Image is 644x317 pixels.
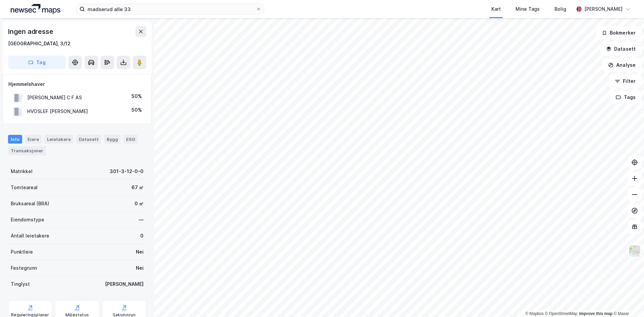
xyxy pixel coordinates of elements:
a: Improve this map [579,311,612,316]
div: Matrikkel [11,167,33,175]
div: 301-3-12-0-0 [110,167,144,175]
div: 0 ㎡ [135,200,144,208]
div: Tinglyst [11,280,30,288]
div: ESG [123,135,138,144]
div: Kontrollprogram for chat [610,285,644,317]
div: Bygg [104,135,121,144]
div: Festegrunn [11,264,37,272]
div: Info [8,135,22,144]
input: Søk på adresse, matrikkel, gårdeiere, leietakere eller personer [85,4,256,14]
div: Nei [136,264,144,272]
div: 50% [131,92,142,100]
div: 50% [131,106,142,114]
img: logo.a4113a55bc3d86da70a041830d287a7e.svg [11,4,60,14]
div: 0 [140,232,144,240]
div: Ingen adresse [8,26,54,37]
button: Filter [609,74,641,88]
div: [PERSON_NAME] C F AS [27,94,82,102]
div: Bruksareal (BRA) [11,200,49,208]
div: — [139,216,144,224]
div: Eiendomstype [11,216,44,224]
button: Analyse [602,58,641,72]
div: Antall leietakere [11,232,49,240]
a: OpenStreetMap [545,311,578,316]
img: Z [628,245,641,257]
div: 67 ㎡ [131,183,144,192]
a: Mapbox [525,311,544,316]
div: Datasett [76,135,101,144]
div: Tomteareal [11,183,38,192]
div: Mine Tags [516,5,540,13]
div: [PERSON_NAME] [105,280,144,288]
div: Bolig [554,5,566,13]
div: [PERSON_NAME] [584,5,623,13]
div: Kart [491,5,501,13]
div: Eiere [25,135,42,144]
div: [GEOGRAPHIC_DATA], 3/12 [8,40,70,48]
div: Leietakere [44,135,73,144]
button: Tag [8,56,66,69]
div: Hjemmelshaver [8,80,146,88]
div: Punktleie [11,248,33,256]
button: Tags [610,91,641,104]
div: HVOSLEF [PERSON_NAME] [27,107,88,115]
iframe: Chat Widget [610,285,644,317]
button: Datasett [600,42,641,56]
div: Transaksjoner [8,146,46,155]
button: Bokmerker [596,26,641,40]
div: Nei [136,248,144,256]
